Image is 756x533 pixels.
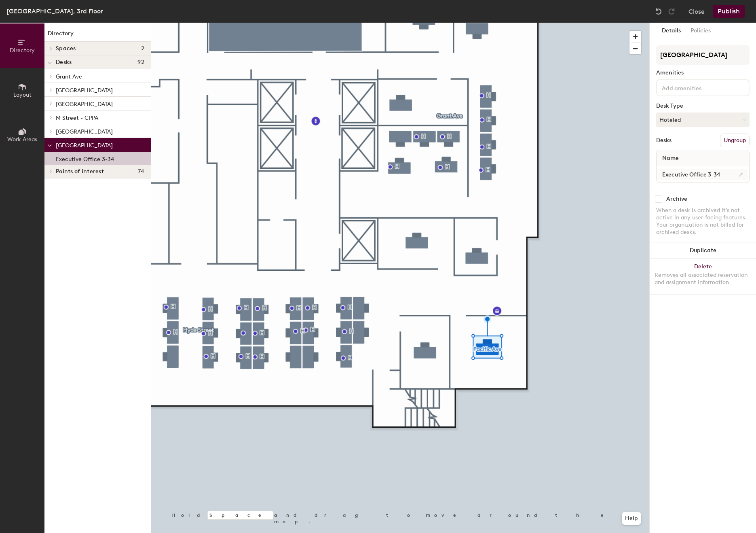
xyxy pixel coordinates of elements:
button: Duplicate [650,242,756,259]
span: Grant Ave [56,73,82,80]
input: Unnamed desk [658,169,748,180]
div: Desks [656,137,672,144]
h1: Directory [44,29,151,42]
span: 92 [137,59,144,66]
span: [GEOGRAPHIC_DATA] [56,128,113,135]
span: 74 [138,168,144,175]
img: Undo [655,7,663,15]
button: Help [622,512,641,525]
div: When a desk is archived it's not active in any user-facing features. Your organization is not bil... [656,207,750,236]
p: Executive Office 3-34 [56,153,114,163]
span: Work Areas [7,136,37,143]
div: Desk Type [656,103,750,109]
span: [GEOGRAPHIC_DATA] [56,142,113,149]
span: 2 [141,45,144,52]
div: Amenities [656,70,750,76]
span: Points of interest [56,168,104,175]
button: Hoteled [656,113,750,127]
button: Ungroup [720,134,750,147]
span: [GEOGRAPHIC_DATA] [56,101,113,108]
span: Directory [10,47,35,54]
button: Publish [713,5,745,18]
button: Details [657,23,686,39]
button: Policies [686,23,716,39]
img: Redo [667,7,676,15]
button: DeleteRemoves all associated reservation and assignment information [650,259,756,294]
button: Close [688,5,705,18]
span: Name [658,151,683,166]
span: Layout [13,91,32,98]
div: [GEOGRAPHIC_DATA], 3rd Floor [6,6,103,16]
div: Archive [666,196,687,202]
input: Add amenities [660,83,733,92]
span: M Street - CPPA [56,115,98,121]
span: Spaces [56,45,76,52]
span: [GEOGRAPHIC_DATA] [56,87,113,94]
div: Removes all associated reservation and assignment information [655,272,751,286]
span: Desks [56,59,72,66]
